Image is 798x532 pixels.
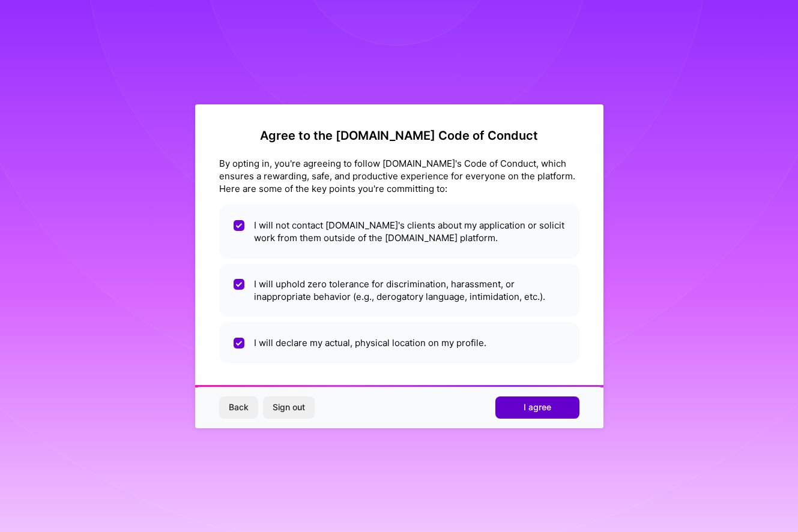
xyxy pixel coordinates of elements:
button: I agree [495,396,579,418]
li: I will declare my actual, physical location on my profile. [219,322,579,363]
span: Sign out [273,401,305,413]
span: Back [229,401,249,413]
span: I agree [524,401,551,413]
button: Sign out [263,396,315,418]
div: By opting in, you're agreeing to follow [DOMAIN_NAME]'s Code of Conduct, which ensures a rewardin... [219,157,579,195]
li: I will not contact [DOMAIN_NAME]'s clients about my application or solicit work from them outside... [219,205,579,259]
h2: Agree to the [DOMAIN_NAME] Code of Conduct [219,128,579,143]
button: Back [219,396,258,418]
li: I will uphold zero tolerance for discrimination, harassment, or inappropriate behavior (e.g., der... [219,263,579,317]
